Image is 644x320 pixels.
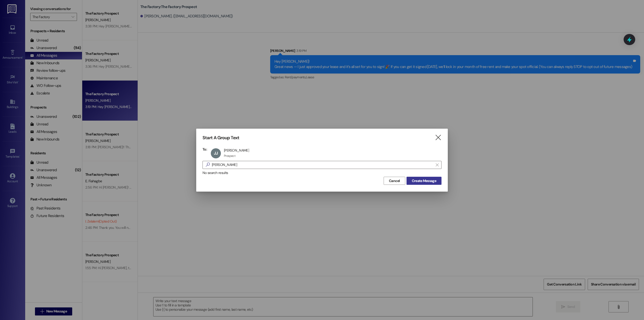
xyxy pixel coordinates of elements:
[436,163,438,167] i: 
[407,177,441,185] button: Create Message
[384,177,405,185] button: Cancel
[203,135,239,141] h3: Start A Group Text
[203,147,207,152] h3: To:
[412,178,436,184] span: Create Message
[433,161,441,169] button: Clear text
[212,161,433,168] input: Search for any contact or apartment
[224,148,249,153] div: [PERSON_NAME]
[203,170,441,175] div: No search results
[214,151,218,156] span: JJ
[435,135,441,140] i: 
[389,178,400,184] span: Cancel
[224,154,235,158] div: Prospect
[204,162,212,167] i: 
